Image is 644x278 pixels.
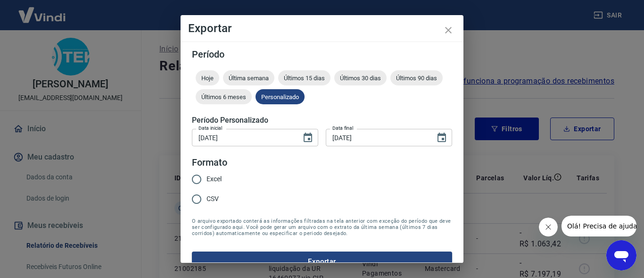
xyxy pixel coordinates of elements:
[192,50,452,59] h5: Período
[188,23,456,34] h4: Exportar
[198,125,223,132] label: Data inicial
[192,252,452,271] button: Exportar
[278,75,330,82] span: Últimos 15 dias
[561,216,636,236] iframe: Mensagem da empresa
[206,194,219,204] span: CSV
[223,70,274,85] div: Última semana
[196,93,252,101] span: Últimos 6 meses
[437,19,460,42] button: close
[192,116,452,125] h5: Período Personalizado
[326,129,429,146] input: DD/MM/YYYY
[196,89,252,104] div: Últimos 6 meses
[332,125,354,132] label: Data final
[606,240,636,270] iframe: Botão para abrir a janela de mensagens
[539,218,558,236] iframe: Fechar mensagem
[192,218,452,236] span: O arquivo exportado conterá as informações filtradas na tela anterior com exceção do período que ...
[334,75,387,82] span: Últimos 30 dias
[223,75,274,82] span: Última semana
[256,89,305,104] div: Personalizado
[196,70,219,85] div: Hoje
[432,128,451,147] button: Choose date, selected date is 25 de set de 2025
[298,128,317,147] button: Choose date, selected date is 22 de set de 2025
[196,75,219,82] span: Hoje
[206,174,222,184] span: Excel
[6,7,79,14] span: Olá! Precisa de ajuda?
[192,156,227,169] legend: Formato
[334,70,387,85] div: Últimos 30 dias
[278,70,330,85] div: Últimos 15 dias
[390,70,443,85] div: Últimos 90 dias
[192,129,295,146] input: DD/MM/YYYY
[390,75,443,82] span: Últimos 90 dias
[256,93,305,101] span: Personalizado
